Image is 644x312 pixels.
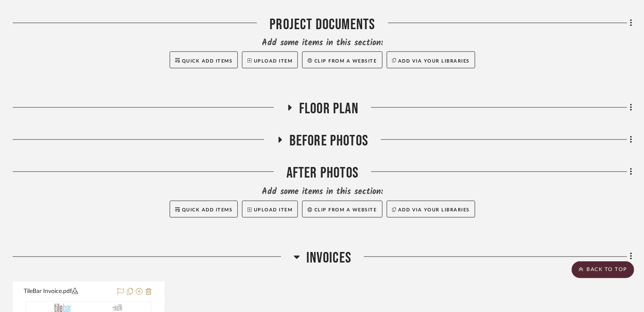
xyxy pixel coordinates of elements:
[182,208,233,213] span: Quick Add Items
[387,201,476,218] button: Add via your libraries
[289,132,369,151] span: Before Photos
[242,52,298,68] button: Upload Item
[182,59,233,63] span: Quick Add Items
[387,52,476,68] button: Add via your libraries
[306,249,352,268] span: Invoices
[242,201,298,218] button: Upload Item
[302,201,382,218] button: Clip from a website
[170,52,238,68] button: Quick Add Items
[302,52,382,68] button: Clip from a website
[24,287,112,297] button: TileBar Invoice.pdf
[13,186,632,198] div: Add some items in this section:
[572,261,634,278] scroll-to-top-button: BACK TO TOP
[13,37,632,49] div: Add some items in this section:
[170,201,238,218] button: Quick Add Items
[299,100,358,118] span: Floor Plan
